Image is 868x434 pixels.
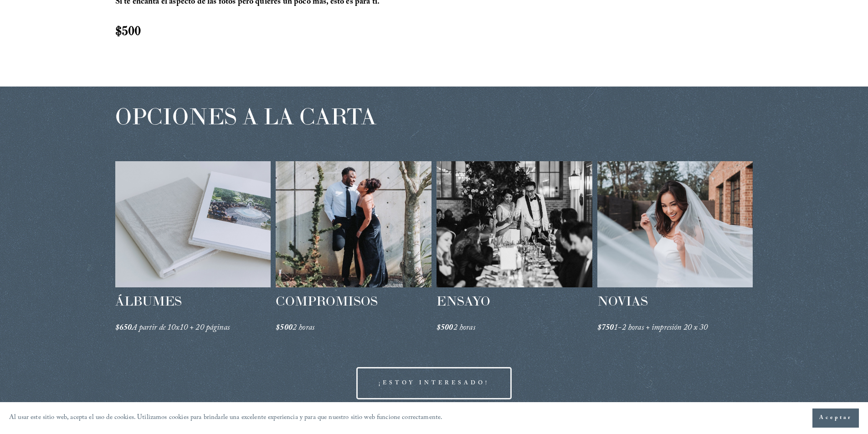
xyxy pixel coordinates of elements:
a: ¡ESTOY INTERESADO! [356,367,512,399]
font: 2 horas [453,322,475,336]
font: ¡ESTOY INTERESADO! [379,379,489,388]
font: ÁLBUMES [115,293,182,309]
font: $500 [276,322,293,336]
font: 1-2 horas + impresión 20 x 30 [614,322,708,336]
button: Aceptar [812,408,859,428]
font: Aceptar [819,414,852,423]
font: $500 [437,322,453,336]
font: NOVIAS [597,293,648,309]
font: COMPROMISOS [276,293,378,309]
font: Al usar este sitio web, acepta el uso de cookies. Utilizamos cookies para brindarle una excelente... [9,413,442,424]
font: $500 [115,22,141,39]
font: $650 [115,322,132,336]
font: $750 [597,322,614,336]
font: 2 horas [293,322,314,336]
font: A partir de 10x10 + 20 páginas [132,322,230,336]
font: OPCIONES A LA CARTA [115,102,376,131]
font: ENSAYO [437,293,490,309]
